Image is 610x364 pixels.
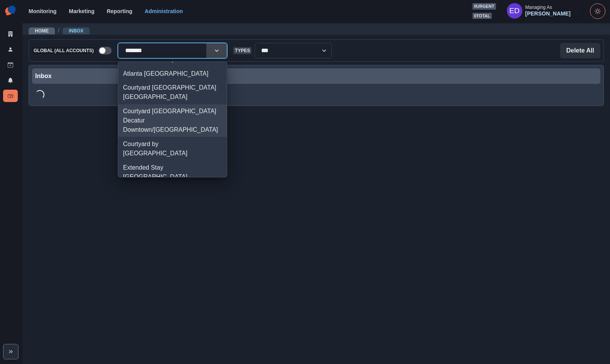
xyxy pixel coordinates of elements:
[118,66,227,81] div: Atlanta [GEOGRAPHIC_DATA]
[118,81,227,104] div: Courtyard [GEOGRAPHIC_DATA] [GEOGRAPHIC_DATA]
[58,27,59,35] span: /
[3,74,18,87] a: Notifications
[525,5,552,10] div: Managing As
[69,8,94,14] a: Marketing
[3,43,18,56] a: Users
[118,137,227,160] div: Courtyard by [GEOGRAPHIC_DATA]
[35,28,49,34] a: Home
[118,104,227,137] div: Courtyard [GEOGRAPHIC_DATA] Decatur Downtown/[GEOGRAPHIC_DATA]
[590,3,605,19] button: Toggle Mode
[472,13,492,19] span: 0 total
[501,3,585,19] button: Managing As[PERSON_NAME]
[3,59,18,71] a: Draft Posts
[69,28,83,34] a: Inbox
[509,2,520,20] div: Elizabeth Dempsey
[3,344,19,359] button: Expand
[32,47,95,54] span: Global (All Accounts)
[3,90,18,102] a: Inbox
[145,8,183,14] a: Administration
[3,28,18,40] a: Clients
[35,71,597,81] div: Inbox
[472,3,496,10] span: 0 urgent
[29,8,56,14] a: Monitoring
[560,43,600,58] button: Delete All
[233,47,251,54] span: Types
[525,10,571,17] div: [PERSON_NAME]
[118,160,227,202] div: Extended Stay [GEOGRAPHIC_DATA] - [GEOGRAPHIC_DATA] – [GEOGRAPHIC_DATA]
[107,8,132,14] a: Reporting
[29,27,90,35] nav: breadcrumb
